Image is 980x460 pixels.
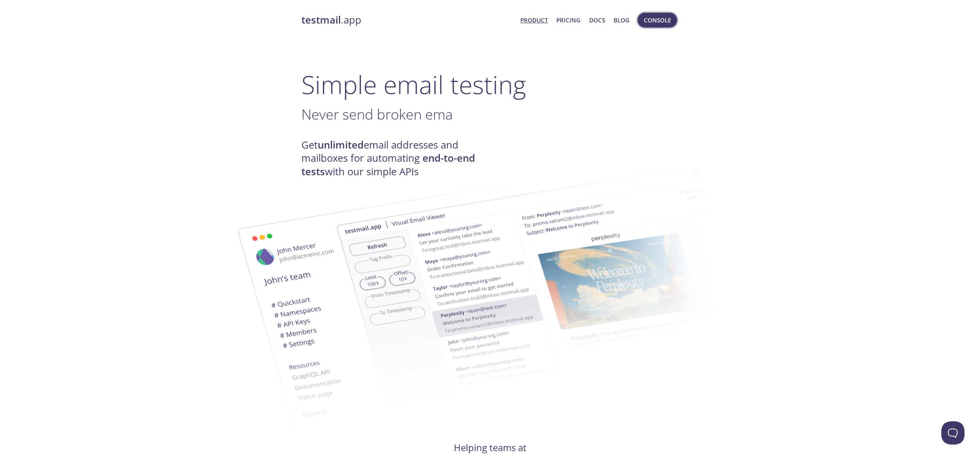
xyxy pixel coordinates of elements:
img: testmail-email-viewer [209,179,626,441]
iframe: Help Scout Beacon - Open [941,421,965,445]
img: testmail-email-viewer [336,154,754,416]
a: Pricing [556,15,580,25]
a: testmail.app [301,14,515,27]
h4: Helping teams at [301,441,679,454]
span: Console [644,15,671,25]
h1: Simple email testing [301,70,679,99]
span: Never send broken ema [301,104,453,124]
a: Product [520,15,548,25]
a: Blog [614,15,629,25]
h4: Get email addresses and mailboxes for automating with our simple APIs [301,139,490,178]
strong: end-to-end tests [301,151,475,178]
strong: testmail [301,13,341,27]
strong: unlimited [318,138,364,152]
button: Console [638,13,677,27]
a: Docs [589,15,605,25]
